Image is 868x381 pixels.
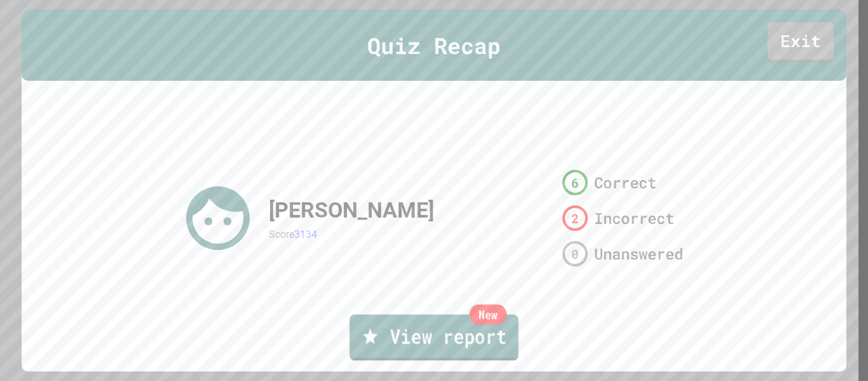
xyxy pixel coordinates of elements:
[22,10,846,81] div: Quiz Recap
[768,22,834,62] a: Exit
[349,315,519,361] a: View report
[269,194,434,226] div: [PERSON_NAME]
[269,228,294,240] span: Score
[562,241,588,267] div: 0
[594,171,656,194] span: Correct
[594,207,674,230] span: Incorrect
[294,228,317,240] span: 3134
[470,305,507,325] div: New
[594,242,683,265] span: Unanswered
[562,205,588,231] div: 2
[562,170,588,195] div: 6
